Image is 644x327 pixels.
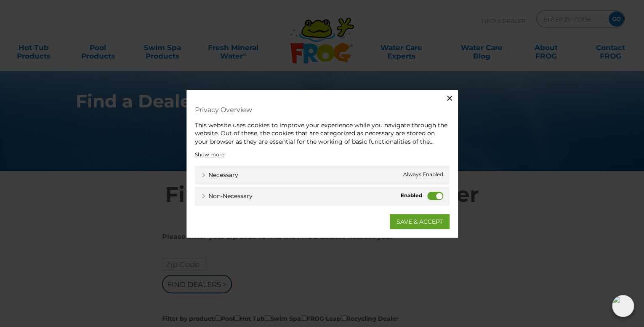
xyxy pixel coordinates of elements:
a: Non-necessary [201,192,253,201]
img: openIcon [612,295,634,317]
a: Necessary [201,171,238,180]
span: Always Enabled [403,171,443,180]
div: This website uses cookies to improve your experience while you navigate through the website. Out ... [195,121,450,146]
a: SAVE & ACCEPT [390,214,450,229]
h4: Privacy Overview [195,102,450,117]
a: Show more [195,151,224,158]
